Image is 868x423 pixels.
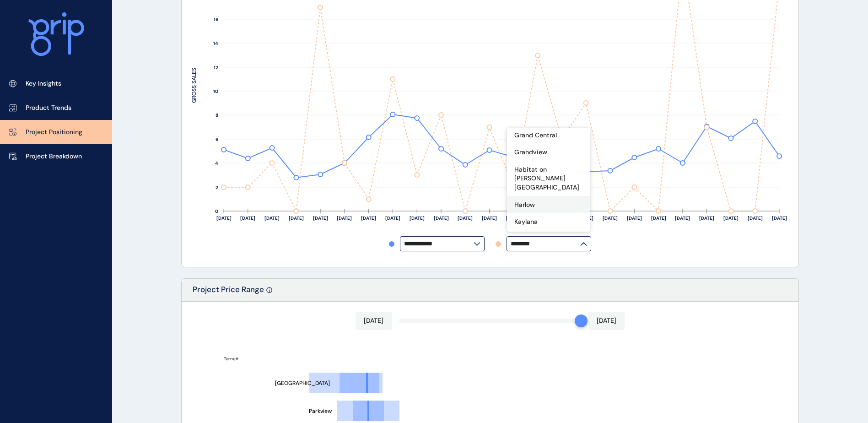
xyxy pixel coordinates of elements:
text: 12 [214,65,218,70]
text: 8 [216,112,218,118]
p: Project Price Range [193,284,264,301]
text: [DATE] [675,215,690,221]
text: [DATE] [723,215,739,221]
text: [DATE] [748,215,763,221]
text: [DATE] [216,215,232,221]
text: [DATE] [772,215,787,221]
text: [DATE] [337,215,352,221]
text: 4 [215,160,218,166]
p: Grandview [514,148,547,157]
text: [DATE] [361,215,376,221]
text: [DATE] [385,215,400,221]
text: [DATE] [289,215,304,221]
p: Product Trends [26,103,71,113]
p: [DATE] [364,316,383,325]
p: Project Positioning [26,128,82,137]
text: [DATE] [410,215,425,221]
text: 6 [216,136,218,142]
text: 2 [216,184,218,190]
text: 0 [215,208,218,214]
text: [DATE] [264,215,280,221]
p: Key Insights [26,79,61,88]
text: 14 [213,40,218,46]
text: [DATE] [603,215,618,221]
text: [DATE] [627,215,642,221]
text: [GEOGRAPHIC_DATA] [275,380,330,387]
text: [DATE] [434,215,449,221]
text: Tarneit [224,356,238,362]
p: Project Breakdown [26,152,82,161]
text: 16 [214,16,218,22]
p: Habitat on [PERSON_NAME][GEOGRAPHIC_DATA] [514,165,582,192]
text: [DATE] [699,215,714,221]
p: Grand Central [514,131,557,140]
p: [DATE] [597,316,616,325]
text: [DATE] [482,215,497,221]
text: [DATE] [240,215,255,221]
text: [DATE] [313,215,328,221]
p: Harlow [514,201,535,210]
text: GROSS SALES [190,68,198,103]
text: [DATE] [651,215,666,221]
p: Kaylana [514,217,538,227]
text: 10 [213,88,218,94]
text: [DATE] [458,215,473,221]
text: [DATE] [506,215,521,221]
text: Parkview [309,407,332,415]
